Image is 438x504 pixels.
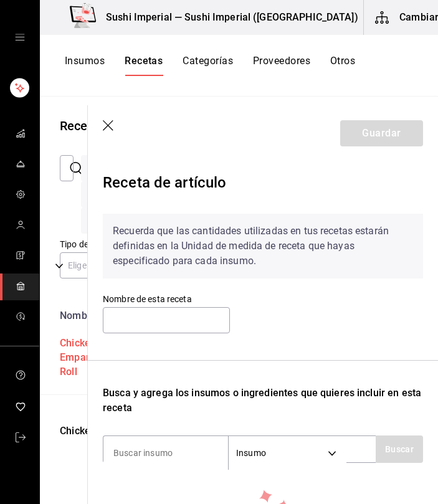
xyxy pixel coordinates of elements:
[81,181,107,207] div: Asociar recetas
[40,302,131,321] th: Nombre
[40,302,312,467] table: inventoriesTable
[60,252,91,278] div: Elige una opción
[81,155,107,181] div: Ordenar por
[229,436,346,470] div: Insumo
[55,419,116,439] div: Chicken Roll
[65,55,105,76] button: Insumos
[103,440,228,466] input: Buscar insumo
[183,55,233,76] button: Categorías
[55,331,117,379] div: Chicken Empanizado Roll
[60,240,74,249] label: Tipo de receta
[125,55,163,76] button: Recetas
[253,55,310,76] button: Proveedores
[65,55,355,76] div: navigation tabs
[103,214,423,278] div: Recuerda que las cantidades utilizadas en tus recetas estarán definidas en la Unidad de medida de...
[103,386,423,416] div: Busca y agrega los insumos o ingredientes que quieres incluir en esta receta
[330,55,355,76] button: Otros
[15,32,25,42] button: open drawer
[103,166,423,204] div: Receta de artículo
[103,295,230,303] label: Nombre de esta receta
[60,116,105,135] div: Recetas
[81,207,107,234] div: Agregar receta
[96,10,358,25] h3: Sushi Imperial — Sushi Imperial ([GEOGRAPHIC_DATA])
